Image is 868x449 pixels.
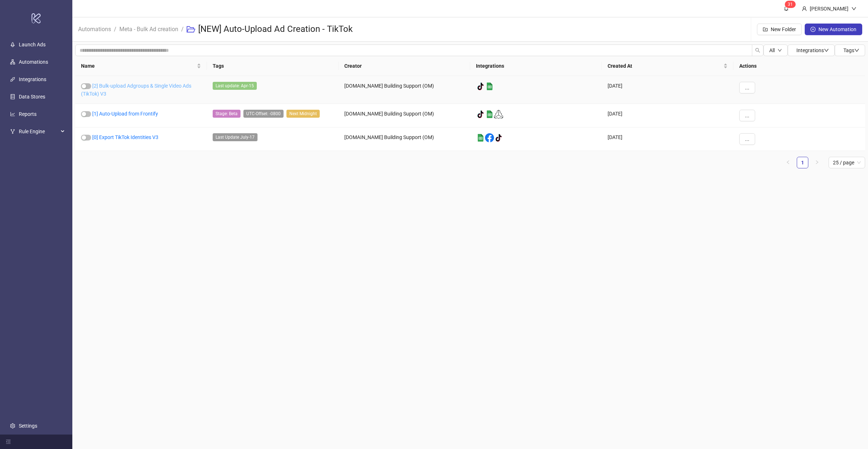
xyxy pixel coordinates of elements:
span: folder-open [187,25,195,34]
span: 3 [788,2,790,7]
span: New Automation [818,26,856,32]
span: left [786,160,790,164]
a: [2] Bulk-upload Adgroups & Single Video Ads (TikTok) V3 [81,83,191,97]
div: [DOMAIN_NAME] Building Support (OM) [339,76,470,104]
span: down [851,6,856,11]
span: 1 [790,2,793,7]
button: ... [739,133,755,145]
span: ... [745,136,749,142]
span: All [769,47,775,53]
li: / [114,18,116,41]
a: Reports [19,112,37,117]
span: Next Midnight [286,110,320,118]
a: Automations [77,25,112,33]
th: Integrations [470,56,602,76]
li: / [181,18,184,41]
th: Tags [207,56,339,76]
div: [DATE] [602,76,733,104]
button: New Automation [805,24,862,35]
th: Creator [339,56,470,76]
span: Integrations [796,47,829,53]
button: left [782,157,794,168]
a: 1 [797,157,808,168]
span: user [802,6,807,11]
span: ... [745,113,749,118]
span: UTC-Offset: -0800 [243,110,284,118]
span: down [778,48,782,53]
a: [0] Export TikTok Identities V3 [92,134,158,140]
a: Settings [19,423,37,429]
button: Integrationsdown [788,45,835,56]
span: Rule Engine [19,125,59,139]
span: Stage: Beta [213,110,241,118]
div: [DATE] [602,104,733,127]
div: [DOMAIN_NAME] Building Support (OM) [339,127,470,151]
div: [DOMAIN_NAME] Building Support (OM) [339,104,470,127]
li: Next Page [811,157,823,168]
a: Data Stores [19,94,45,100]
sup: 31 [785,1,796,8]
span: folder-add [763,27,768,32]
span: Created At [608,62,722,70]
button: Tagsdown [835,45,865,56]
span: down [824,48,829,53]
span: menu-fold [6,439,11,444]
span: down [854,48,859,53]
span: ... [745,85,749,91]
a: Integrations [19,77,46,83]
button: ... [739,110,755,121]
span: New Folder [771,26,796,32]
span: Name [81,62,195,70]
div: Page Size [829,157,865,168]
span: Tags [843,47,859,53]
li: Previous Page [782,157,794,168]
th: Actions [733,56,865,76]
div: [DATE] [602,127,733,151]
span: Last update: Apr-15 [213,82,257,90]
th: Created At [602,56,733,76]
div: [PERSON_NAME] [807,5,851,13]
span: Last Update July-17 [213,133,258,141]
span: right [815,160,819,164]
span: fork [10,129,15,134]
th: Name [75,56,207,76]
button: New Folder [757,24,802,35]
span: 25 / page [833,157,861,168]
a: Meta - Bulk Ad creation [118,25,180,33]
a: Automations [19,59,48,65]
h3: [NEW] Auto-Upload Ad Creation - TikTok [198,24,353,35]
span: search [755,48,760,53]
a: [1] Auto-Upload from Frontify [92,111,158,117]
a: Launch Ads [19,42,46,48]
button: Alldown [763,45,788,56]
button: right [811,157,823,168]
button: ... [739,82,755,93]
span: plus-circle [810,27,816,32]
span: bell [784,6,789,11]
li: 1 [797,157,808,168]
